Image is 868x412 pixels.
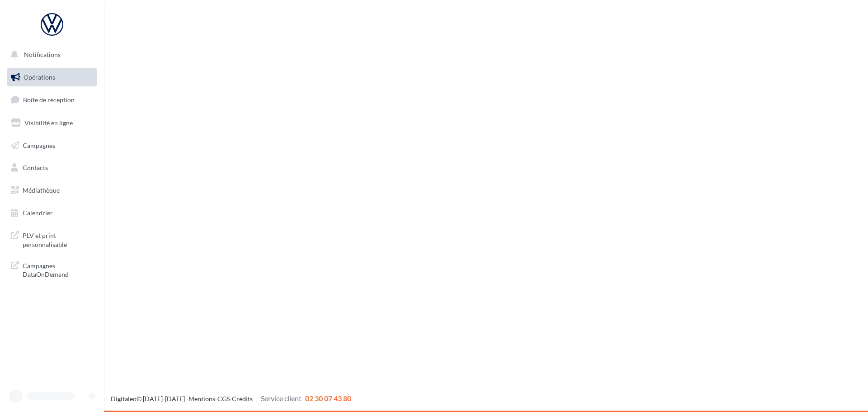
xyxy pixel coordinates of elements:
a: Campagnes DataOnDemand [5,256,99,283]
button: Notifications [5,45,95,64]
a: Digitaleo [111,395,137,403]
span: Contacts [23,164,48,171]
a: Campagnes [5,136,99,155]
span: Boîte de réception [23,96,75,104]
span: PLV et print personnalisable [23,229,93,249]
a: Crédits [232,395,253,403]
span: Calendrier [23,209,53,217]
span: © [DATE]-[DATE] - - - [111,395,351,403]
span: Visibilité en ligne [24,119,73,127]
span: 02 30 07 43 80 [305,394,351,403]
span: Notifications [24,51,61,58]
a: Mentions [189,395,215,403]
span: Campagnes DataOnDemand [23,260,93,279]
a: Calendrier [5,204,99,223]
a: PLV et print personnalisable [5,226,99,252]
a: Boîte de réception [5,90,99,109]
span: Opérations [24,73,55,81]
a: Médiathèque [5,181,99,200]
a: Opérations [5,68,99,87]
span: Service client [261,394,302,403]
a: Visibilité en ligne [5,114,99,133]
a: CGS [217,395,230,403]
a: Contacts [5,158,99,177]
span: Campagnes [23,141,55,149]
span: Médiathèque [23,186,60,194]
